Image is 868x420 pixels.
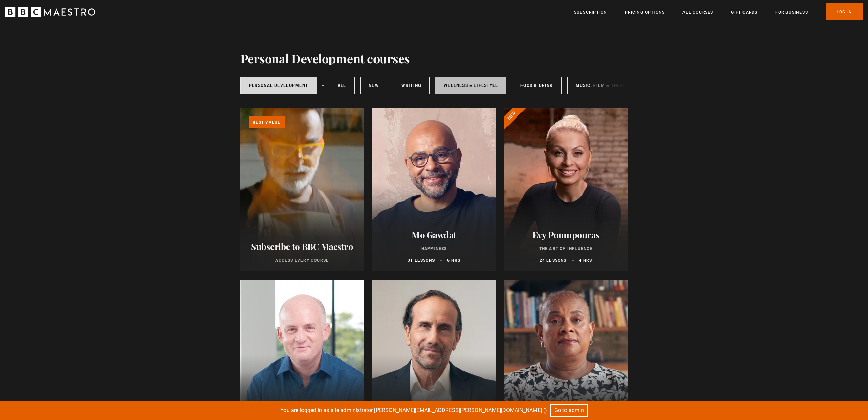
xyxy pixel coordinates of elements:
[240,77,317,94] a: Personal Development
[579,257,592,263] p: 4 hrs
[240,51,410,65] h1: Personal Development courses
[567,77,640,94] a: Music, Film & Theatre
[372,108,496,271] a: Mo Gawdat Happiness 31 lessons 6 hrs
[574,3,863,20] nav: Primary
[512,230,620,240] h2: Evy Poumpouras
[682,9,713,16] a: All Courses
[329,77,355,94] a: All
[625,9,665,16] a: Pricing Options
[360,77,387,94] a: New
[408,257,435,263] p: 31 lessons
[435,77,506,94] a: Wellness & Lifestyle
[731,9,757,16] a: Gift Cards
[826,3,863,20] a: Log In
[5,7,95,17] svg: BBC Maestro
[504,108,628,271] a: Evy Poumpouras The Art of Influence 24 lessons 4 hrs New
[447,257,460,263] p: 6 hrs
[574,9,607,16] a: Subscription
[249,116,285,128] p: Best value
[540,257,567,263] p: 24 lessons
[380,246,488,252] p: Happiness
[775,9,808,16] a: For business
[512,246,620,252] p: The Art of Influence
[393,77,430,94] a: Writing
[380,230,488,240] h2: Mo Gawdat
[512,77,561,94] a: Food & Drink
[550,404,588,417] a: Go to admin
